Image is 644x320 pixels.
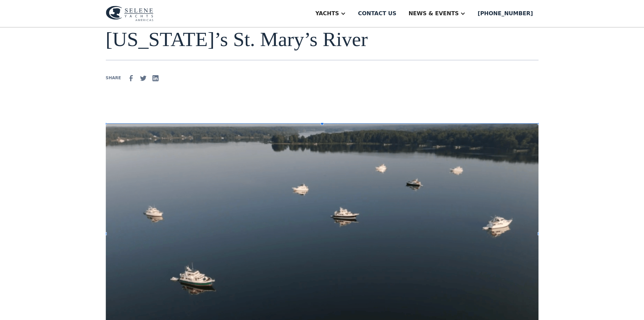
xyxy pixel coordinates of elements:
[315,9,339,18] div: Yachts
[127,74,135,82] img: facebook
[151,74,160,82] img: Linkedin
[106,6,153,21] img: logo
[139,74,147,82] img: Twitter
[478,9,533,18] div: [PHONE_NUMBER]
[106,75,121,81] div: SHARE
[408,9,459,18] div: News & EVENTS
[358,9,397,18] div: Contact us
